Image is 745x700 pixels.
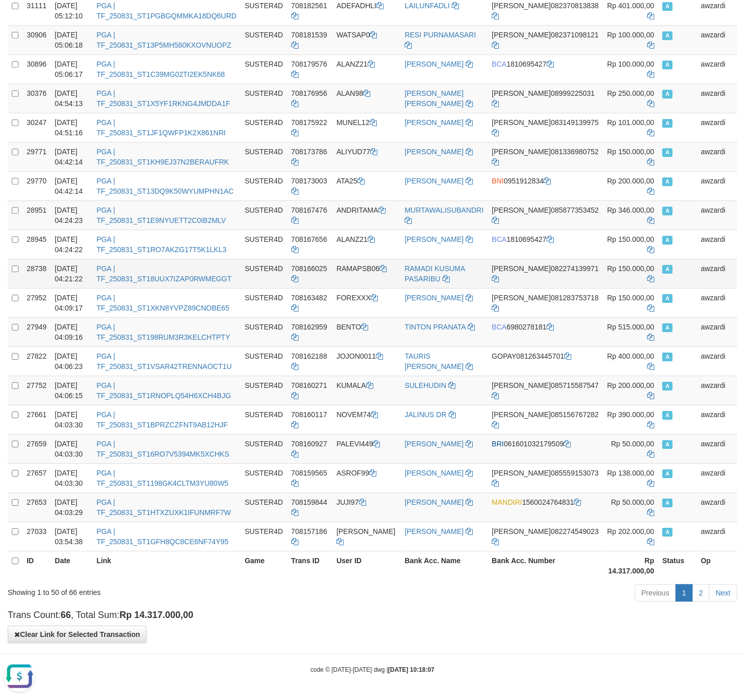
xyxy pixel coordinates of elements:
[492,381,551,389] span: [PERSON_NAME]
[607,352,654,360] span: Rp 400.000,00
[492,469,551,477] span: [PERSON_NAME]
[240,25,287,54] td: SUSTER4D
[96,469,228,487] a: PGA | TF_250831_ST1198GK4CLTM3YU80W5
[697,200,737,230] td: awzardi
[676,584,693,602] a: 1
[240,142,287,171] td: SUSTER4D
[697,346,737,376] td: awzardi
[23,463,51,492] td: 27657
[697,142,737,171] td: awzardi
[51,551,92,580] th: Date
[405,2,450,10] a: LAILUNFADLI
[51,492,92,522] td: [DATE] 04:03:29
[51,54,92,84] td: [DATE] 05:06:17
[405,235,464,243] a: [PERSON_NAME]
[332,463,400,492] td: ASROF99
[51,25,92,54] td: [DATE] 05:06:18
[405,60,464,68] a: [PERSON_NAME]
[96,410,228,429] a: PGA | TF_250831_ST1BPRZCZFNT9AB12HJF
[332,259,400,288] td: RAMAPSB06
[662,119,673,128] span: Approved - Marked by awzardi
[697,492,737,522] td: awzardi
[697,551,737,580] th: Op
[23,346,51,376] td: 27822
[96,381,231,400] a: PGA | TF_250831_ST1RNOPLQ54H6XCH4BJG
[488,288,603,317] td: 081283753718
[405,206,484,214] a: MURTAWALISUBANDRI
[240,259,287,288] td: SUSTER4D
[51,142,92,171] td: [DATE] 04:42:14
[607,206,654,214] span: Rp 346.000,00
[662,382,673,390] span: Approved - Marked by awzardi
[405,264,465,283] a: RAMADI KUSUMA PASARIBU
[23,84,51,113] td: 30376
[23,142,51,171] td: 29771
[96,89,230,108] a: PGA | TF_250831_ST1X5YF1RKNG4JMDDA1F
[692,584,710,602] a: 2
[607,60,654,68] span: Rp 100.000,00
[388,666,434,673] strong: [DATE] 10:18:07
[332,25,400,54] td: WATSAP0
[488,522,603,551] td: 082274549023
[488,492,603,522] td: 1560024764831
[51,259,92,288] td: [DATE] 04:21:22
[23,25,51,54] td: 30906
[662,528,673,537] span: Approved - Marked by awzardi
[658,551,697,580] th: Status
[332,522,400,551] td: [PERSON_NAME]
[405,352,464,370] a: TAURIS [PERSON_NAME]
[697,288,737,317] td: awzardi
[332,288,400,317] td: FOREXXX
[96,60,225,78] a: PGA | TF_250831_ST1C39MG02TI2EK5NK68
[332,492,400,522] td: JUJI97
[96,294,229,312] a: PGA | TF_250831_ST1XKN8YVPZ89CNOBE65
[607,381,654,389] span: Rp 200.000,00
[23,113,51,142] td: 30247
[611,440,654,448] span: Rp 50.000,00
[287,434,332,463] td: 708160927
[51,346,92,376] td: [DATE] 04:06:23
[662,90,673,98] span: Approved - Marked by awzardi
[287,142,332,171] td: 708173786
[492,294,551,302] span: [PERSON_NAME]
[96,527,229,546] a: PGA | TF_250831_ST1GFH8QC8CE6NF74Y95
[287,405,332,434] td: 708160117
[240,288,287,317] td: SUSTER4D
[51,522,92,551] td: [DATE] 03:54:38
[96,323,230,341] a: PGA | TF_250831_ST198RUM3R3KELCHTPTY
[332,200,400,230] td: ANDRITAMA
[662,411,673,420] span: Approved - Marked by awzardi
[488,434,603,463] td: 061601032179509
[697,230,737,259] td: awzardi
[607,235,654,243] span: Rp 150.000,00
[311,666,435,673] small: code © [DATE]-[DATE] dwg |
[287,463,332,492] td: 708159565
[96,235,227,254] a: PGA | TF_250831_ST1RO7AKZG17T5K1LKL3
[332,113,400,142] td: MUNEL12
[287,230,332,259] td: 708167656
[697,171,737,200] td: awzardi
[488,171,603,200] td: 0951912834
[488,54,603,84] td: 1810695427
[488,376,603,405] td: 085715587547
[609,557,655,575] strong: Rp 14.317.000,00
[405,323,466,331] a: TINTON PRANATA
[607,148,654,156] span: Rp 150.000,00
[607,89,654,97] span: Rp 250.000,00
[240,522,287,551] td: SUSTER4D
[287,317,332,346] td: 708162959
[405,527,464,536] a: [PERSON_NAME]
[488,463,603,492] td: 085559153073
[23,54,51,84] td: 30896
[488,230,603,259] td: 1810695427
[8,583,303,598] div: Showing 1 to 50 of 66 entries
[51,230,92,259] td: [DATE] 04:24:22
[662,440,673,449] span: Approved - Marked by awzardi
[240,113,287,142] td: SUSTER4D
[8,626,147,643] button: Clear Link for Selected Transaction
[405,177,464,185] a: [PERSON_NAME]
[492,352,516,360] span: GOPAY
[240,84,287,113] td: SUSTER4D
[662,236,673,244] span: Approved - Marked by awzardi
[287,259,332,288] td: 708166025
